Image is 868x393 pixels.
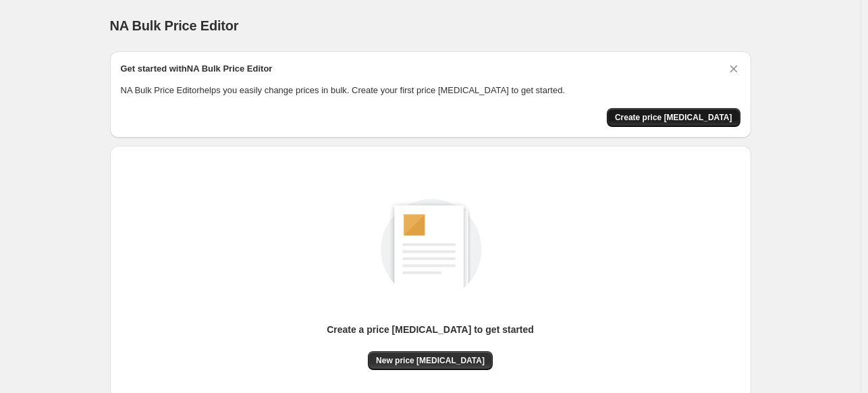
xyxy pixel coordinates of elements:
[110,18,239,33] span: NA Bulk Price Editor
[327,323,534,336] p: Create a price [MEDICAL_DATA] to get started
[376,355,485,366] span: New price [MEDICAL_DATA]
[727,62,740,76] button: Dismiss card
[615,112,732,123] span: Create price [MEDICAL_DATA]
[607,108,740,127] button: Create price change job
[368,351,493,370] button: New price [MEDICAL_DATA]
[121,62,273,76] h2: Get started with NA Bulk Price Editor
[121,84,740,97] p: NA Bulk Price Editor helps you easily change prices in bulk. Create your first price [MEDICAL_DAT...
